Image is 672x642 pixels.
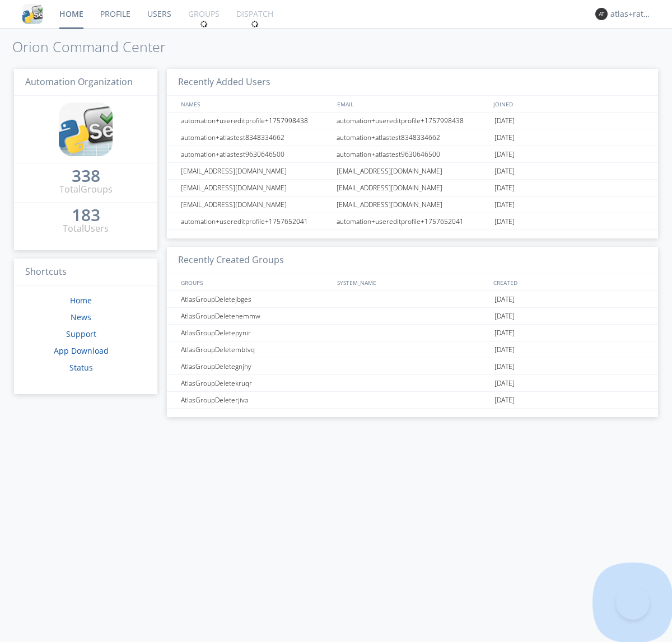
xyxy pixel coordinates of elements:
a: Home [70,295,92,306]
a: [EMAIL_ADDRESS][DOMAIN_NAME][EMAIL_ADDRESS][DOMAIN_NAME][DATE] [167,163,658,180]
a: App Download [54,345,109,356]
a: [EMAIL_ADDRESS][DOMAIN_NAME][EMAIL_ADDRESS][DOMAIN_NAME][DATE] [167,196,658,213]
span: [DATE] [494,180,515,196]
div: AtlasGroupDeletembtvq [178,341,333,358]
div: Total Users [63,222,109,235]
div: automation+usereditprofile+1757652041 [334,213,492,229]
iframe: Toggle Customer Support [616,586,650,620]
div: [EMAIL_ADDRESS][DOMAIN_NAME] [178,163,333,179]
div: [EMAIL_ADDRESS][DOMAIN_NAME] [334,180,492,196]
div: automation+usereditprofile+1757998438 [334,113,492,129]
a: Support [66,329,96,339]
span: [DATE] [494,146,515,163]
img: cddb5a64eb264b2086981ab96f4c1ba7 [22,4,43,24]
img: cddb5a64eb264b2086981ab96f4c1ba7 [59,102,113,156]
div: automation+atlastest9630646500 [334,146,492,162]
a: [EMAIL_ADDRESS][DOMAIN_NAME][EMAIL_ADDRESS][DOMAIN_NAME][DATE] [167,180,658,196]
a: Status [69,362,93,373]
div: Total Groups [59,183,113,196]
a: 338 [72,170,100,183]
img: spin.svg [200,20,208,28]
div: JOINED [491,96,647,112]
a: automation+usereditprofile+1757652041automation+usereditprofile+1757652041[DATE] [167,213,658,230]
div: automation+atlastest8348334662 [334,129,492,146]
span: [DATE] [494,341,515,358]
a: AtlasGroupDeletegnjhy[DATE] [167,358,658,375]
span: [DATE] [494,163,515,180]
a: AtlasGroupDeletepynir[DATE] [167,325,658,341]
a: automation+atlastest8348334662automation+atlastest8348334662[DATE] [167,129,658,146]
a: AtlasGroupDeletekruqr[DATE] [167,375,658,392]
span: [DATE] [494,196,515,213]
div: NAMES [178,96,332,112]
a: AtlasGroupDeletejbges[DATE] [167,291,658,308]
a: automation+usereditprofile+1757998438automation+usereditprofile+1757998438[DATE] [167,113,658,129]
div: AtlasGroupDeletepynir [178,325,333,341]
span: Automation Organization [25,76,133,88]
div: 183 [72,209,100,221]
div: AtlasGroupDeletegnjhy [178,358,333,374]
h3: Recently Added Users [167,69,658,96]
span: [DATE] [494,392,515,409]
div: AtlasGroupDeletenemmw [178,308,333,324]
h3: Recently Created Groups [167,247,658,274]
div: [EMAIL_ADDRESS][DOMAIN_NAME] [178,180,333,196]
span: [DATE] [494,113,515,129]
div: SYSTEM_NAME [334,274,491,290]
div: [EMAIL_ADDRESS][DOMAIN_NAME] [334,163,492,179]
div: [EMAIL_ADDRESS][DOMAIN_NAME] [334,196,492,213]
div: automation+usereditprofile+1757998438 [178,113,333,129]
h3: Shortcuts [14,259,157,286]
div: atlas+ratelimit [610,8,652,20]
div: EMAIL [334,96,491,112]
span: [DATE] [494,129,515,146]
div: 338 [72,170,100,181]
a: News [71,312,91,322]
div: AtlasGroupDeletejbges [178,291,333,307]
div: AtlasGroupDeletekruqr [178,375,333,391]
span: [DATE] [494,308,515,325]
a: AtlasGroupDeletenemmw[DATE] [167,308,658,325]
div: CREATED [491,274,647,290]
a: AtlasGroupDeletembtvq[DATE] [167,341,658,358]
span: [DATE] [494,358,515,375]
a: automation+atlastest9630646500automation+atlastest9630646500[DATE] [167,146,658,163]
a: 183 [72,209,100,222]
img: 373638.png [595,8,608,20]
a: AtlasGroupDeleterjiva[DATE] [167,392,658,409]
div: automation+atlastest9630646500 [178,146,333,162]
span: [DATE] [494,291,515,308]
span: [DATE] [494,375,515,392]
img: spin.svg [251,20,259,28]
div: automation+atlastest8348334662 [178,129,333,146]
div: [EMAIL_ADDRESS][DOMAIN_NAME] [178,196,333,213]
span: [DATE] [494,325,515,341]
div: GROUPS [178,274,332,290]
div: AtlasGroupDeleterjiva [178,392,333,408]
div: automation+usereditprofile+1757652041 [178,213,333,229]
span: [DATE] [494,213,515,230]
